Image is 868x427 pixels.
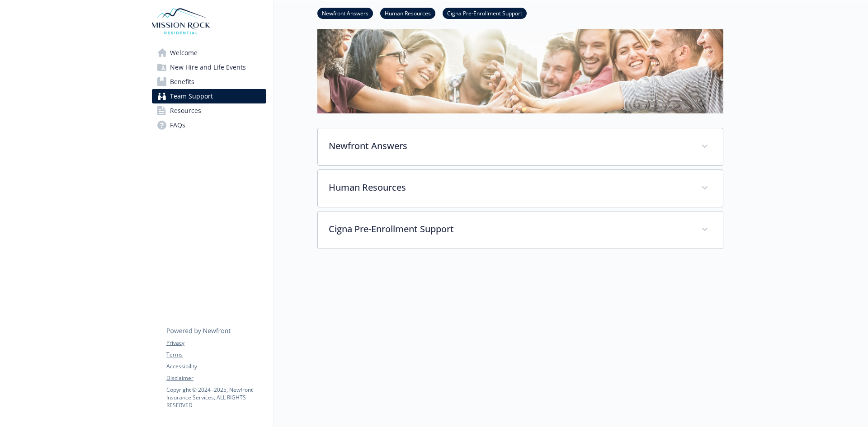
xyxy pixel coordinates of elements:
a: Disclaimer [166,374,266,382]
div: Newfront Answers [318,128,723,165]
a: Privacy [166,339,266,347]
img: team support page banner [317,29,723,113]
a: Team Support [152,89,266,103]
span: Benefits [170,75,194,89]
div: Human Resources [318,170,723,207]
span: New Hire and Life Events [170,60,246,75]
span: Resources [170,103,201,118]
div: Cigna Pre-Enrollment Support [318,211,723,249]
a: Cigna Pre-Enrollment Support [443,9,527,17]
a: Human Resources [380,9,435,17]
p: Human Resources [329,181,690,194]
p: Copyright © 2024 - 2025 , Newfront Insurance Services, ALL RIGHTS RESERVED [166,386,266,409]
p: Newfront Answers [329,139,690,153]
a: Terms [166,351,266,359]
a: Benefits [152,75,266,89]
span: Welcome [170,46,198,60]
a: Accessibility [166,362,266,371]
span: Team Support [170,89,213,103]
a: Welcome [152,46,266,60]
a: New Hire and Life Events [152,60,266,75]
a: Resources [152,103,266,118]
span: FAQs [170,118,185,132]
p: Cigna Pre-Enrollment Support [329,222,690,236]
a: Newfront Answers [317,9,373,17]
a: FAQs [152,118,266,132]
